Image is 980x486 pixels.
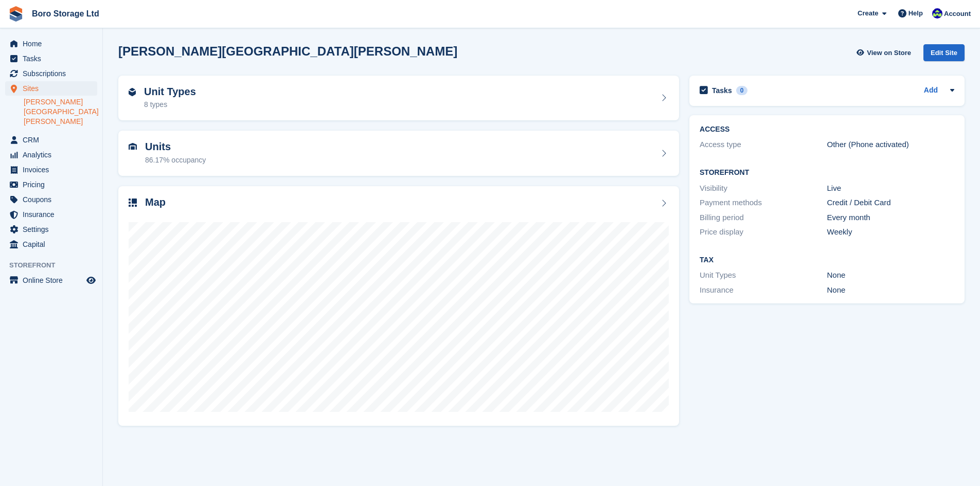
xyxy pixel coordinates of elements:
[144,99,196,110] div: 8 types
[855,44,915,61] a: View on Store
[827,183,954,194] div: Live
[827,269,954,281] div: None
[700,125,954,134] h2: ACCESS
[700,284,827,296] div: Insurance
[827,226,954,238] div: Weekly
[145,196,166,208] h2: Map
[129,199,137,207] img: map-icn-33ee37083ee616e46c38cad1a60f524a97daa1e2b2c8c0bc3eb3415660979fc1.svg
[129,88,136,96] img: unit-type-icn-2b2737a686de81e16bb02015468b77c625bbabd49415b5ef34ead5e3b44a266d.svg
[827,284,954,296] div: None
[23,273,84,287] span: Online Store
[700,183,827,194] div: Visibility
[827,139,954,151] div: Other (Phone activated)
[85,274,97,286] a: Preview store
[5,207,97,222] a: menu
[700,212,827,224] div: Billing period
[23,81,84,96] span: Sites
[5,37,97,51] a: menu
[145,141,206,153] h2: Units
[5,81,97,96] a: menu
[5,237,97,251] a: menu
[8,6,24,22] img: stora-icon-8386f47178a22dfd0bd8f6a31ec36ba5ce8667c1dd55bd0f319d3a0aa187defe.svg
[700,226,827,238] div: Price display
[867,48,911,58] span: View on Store
[932,8,942,19] img: Tobie Hillier
[923,44,965,61] div: Edit Site
[23,148,84,162] span: Analytics
[118,186,679,426] a: Map
[5,273,97,287] a: menu
[5,222,97,237] a: menu
[944,9,971,19] span: Account
[858,8,878,19] span: Create
[23,207,84,222] span: Insurance
[129,143,137,150] img: unit-icn-7be61d7bf1b0ce9d3e12c5938cc71ed9869f7b940bace4675aadf7bd6d80202e.svg
[5,51,97,66] a: menu
[5,177,97,192] a: menu
[827,197,954,209] div: Credit / Debit Card
[5,192,97,207] a: menu
[9,260,102,271] span: Storefront
[23,192,84,207] span: Coupons
[712,86,732,95] h2: Tasks
[827,212,954,224] div: Every month
[5,163,97,177] a: menu
[5,148,97,162] a: menu
[118,44,457,58] h2: [PERSON_NAME][GEOGRAPHIC_DATA][PERSON_NAME]
[908,8,923,19] span: Help
[700,197,827,209] div: Payment methods
[736,86,748,95] div: 0
[23,133,84,147] span: CRM
[145,155,206,166] div: 86.17% occupancy
[5,133,97,147] a: menu
[700,139,827,151] div: Access type
[23,177,84,192] span: Pricing
[24,97,97,127] a: [PERSON_NAME][GEOGRAPHIC_DATA][PERSON_NAME]
[28,5,103,22] a: Boro Storage Ltd
[700,256,954,264] h2: Tax
[23,51,84,66] span: Tasks
[118,131,679,176] a: Units 86.17% occupancy
[924,85,938,97] a: Add
[23,66,84,81] span: Subscriptions
[23,37,84,51] span: Home
[23,237,84,251] span: Capital
[700,169,954,177] h2: Storefront
[923,44,965,65] a: Edit Site
[5,66,97,81] a: menu
[118,76,679,121] a: Unit Types 8 types
[144,86,196,98] h2: Unit Types
[23,163,84,177] span: Invoices
[700,269,827,281] div: Unit Types
[23,222,84,237] span: Settings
